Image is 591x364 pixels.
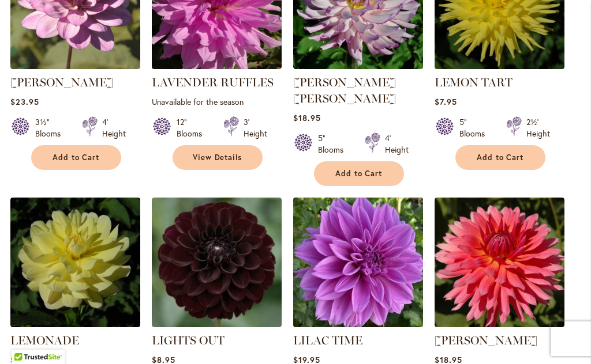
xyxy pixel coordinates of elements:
a: View Details [173,145,263,170]
div: 4' Height [102,116,126,139]
span: Add to Cart [335,169,383,179]
div: 3½" Blooms [35,116,68,139]
div: 5" Blooms [459,116,492,139]
span: $23.95 [10,96,39,107]
a: LEMONADE [10,333,79,347]
a: LAUREN MICHELE [10,60,140,71]
img: LINDY [435,198,564,327]
span: $18.95 [293,112,321,123]
div: 12" Blooms [177,116,210,139]
button: Add to Cart [31,145,121,170]
img: LIGHTS OUT [152,198,282,327]
a: LIGHTS OUT [152,318,282,329]
img: Lilac Time [290,194,426,330]
div: 5" Blooms [318,132,351,156]
span: Add to Cart [53,153,100,162]
a: LEILA SAVANNA ROSE [293,60,423,71]
a: LAVENDER RUFFLES [152,60,282,71]
a: LEMON TART [435,75,513,89]
a: [PERSON_NAME] [PERSON_NAME] [293,75,396,105]
a: LINDY [435,318,564,329]
a: LIGHTS OUT [152,333,225,347]
button: Add to Cart [455,145,545,170]
a: LILAC TIME [293,333,362,347]
a: LAVENDER RUFFLES [152,75,274,89]
span: Add to Cart [477,153,524,162]
div: 3' Height [244,116,267,139]
a: LEMON TART [435,60,564,71]
button: Add to Cart [314,161,404,186]
div: 4' Height [385,132,409,156]
a: Lilac Time [293,318,423,329]
a: LEMONADE [10,318,140,329]
a: [PERSON_NAME] [10,75,113,89]
iframe: Launch Accessibility Center [9,323,41,355]
span: View Details [193,153,242,162]
a: [PERSON_NAME] [435,333,537,347]
img: LEMONADE [10,198,140,327]
p: Unavailable for the season [152,96,282,107]
div: 2½' Height [526,116,550,139]
span: $7.95 [435,96,457,107]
